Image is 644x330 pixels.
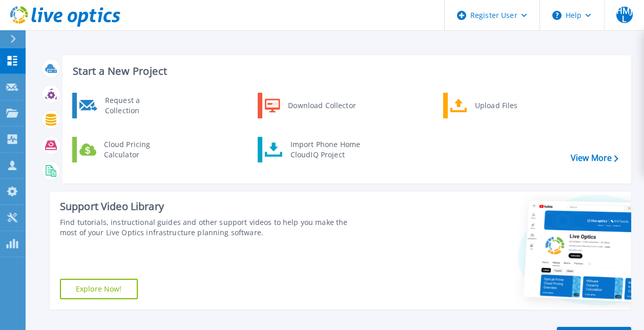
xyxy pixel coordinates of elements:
a: Request a Collection [72,93,177,118]
a: View More [571,153,618,163]
a: Cloud Pricing Calculator [72,137,177,162]
div: Import Phone Home CloudIQ Project [285,139,365,160]
div: Find tutorials, instructional guides and other support videos to help you make the most of your L... [60,217,362,238]
div: Cloud Pricing Calculator [99,139,175,160]
a: Download Collector [258,93,363,118]
div: Request a Collection [100,95,175,116]
span: HMJL [616,7,633,23]
a: Upload Files [443,93,548,118]
a: Explore Now! [60,279,138,299]
h3: Start a New Project [73,66,618,77]
div: Support Video Library [60,200,362,213]
div: Upload Files [470,95,546,116]
div: Download Collector [283,95,360,116]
